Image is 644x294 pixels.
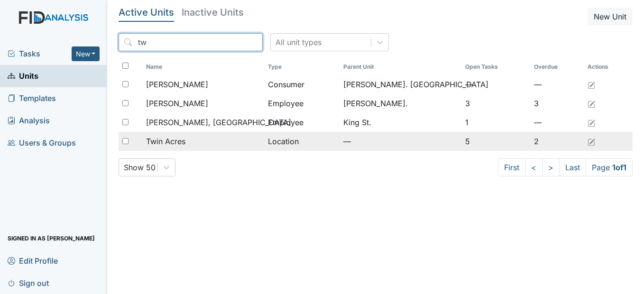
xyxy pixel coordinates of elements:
[276,37,322,48] div: All unit types
[264,59,340,75] th: Toggle SortBy
[340,94,461,113] td: [PERSON_NAME].
[264,75,340,94] td: Consumer
[122,63,129,69] input: Toggle All Rows Selected
[124,162,156,173] div: Show 50
[530,113,584,132] td: —
[264,113,340,132] td: Employee
[146,136,185,147] span: Twin Acres
[142,59,264,75] th: Toggle SortBy
[8,91,56,106] span: Templates
[146,79,208,90] span: [PERSON_NAME]
[588,117,595,128] a: Edit
[461,94,531,113] td: 3
[340,132,461,151] td: —
[461,132,531,151] td: 5
[340,75,461,94] td: [PERSON_NAME]. [GEOGRAPHIC_DATA]
[530,132,584,151] td: 2
[8,48,72,59] a: Tasks
[559,158,586,176] a: Last
[530,75,584,94] td: —
[584,59,631,75] th: Actions
[72,46,100,61] button: New
[8,231,95,246] span: Signed in as [PERSON_NAME]
[146,98,208,109] span: [PERSON_NAME]
[498,158,633,176] nav: task-pagination
[8,113,50,128] span: Analysis
[146,117,291,128] span: [PERSON_NAME], [GEOGRAPHIC_DATA]
[530,94,584,113] td: 3
[8,253,58,268] span: Edit Profile
[8,136,76,150] span: Users & Groups
[264,94,340,113] td: Employee
[119,33,263,51] input: Search...
[8,276,49,290] span: Sign out
[612,163,626,172] strong: 1 of 1
[530,59,584,75] th: Toggle SortBy
[119,8,174,17] h5: Active Units
[498,158,525,176] a: First
[264,132,340,151] td: Location
[525,158,543,176] a: <
[588,8,633,26] button: New Unit
[340,59,461,75] th: Toggle SortBy
[588,79,595,90] a: Edit
[340,113,461,132] td: King St.
[586,158,633,176] span: Page
[461,113,531,132] td: 1
[8,69,38,83] span: Units
[588,136,595,147] a: Edit
[461,59,531,75] th: Toggle SortBy
[182,8,244,17] h5: Inactive Units
[588,98,595,109] a: Edit
[542,158,560,176] a: >
[461,75,531,94] td: —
